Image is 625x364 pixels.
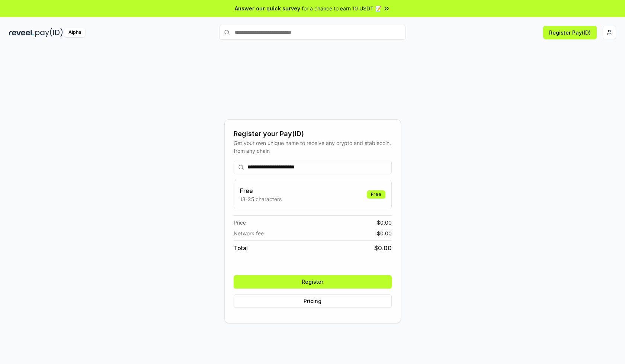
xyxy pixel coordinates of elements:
span: Total [234,244,248,252]
span: $ 0.00 [377,229,392,237]
img: reveel_dark [9,28,34,37]
span: $ 0.00 [377,219,392,226]
span: $ 0.00 [374,244,392,252]
h3: Free [240,186,282,195]
div: Free [367,190,385,199]
img: pay_id [35,28,63,37]
button: Register [234,275,392,289]
button: Register Pay(ID) [543,26,597,39]
p: 13-25 characters [240,195,282,203]
div: Register your Pay(ID) [234,129,392,139]
span: Price [234,219,246,226]
div: Get your own unique name to receive any crypto and stablecoin, from any chain [234,139,392,155]
span: for a chance to earn 10 USDT 📝 [302,4,381,12]
button: Pricing [234,294,392,308]
span: Answer our quick survey [235,4,300,12]
span: Network fee [234,229,264,237]
div: Alpha [64,28,85,37]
